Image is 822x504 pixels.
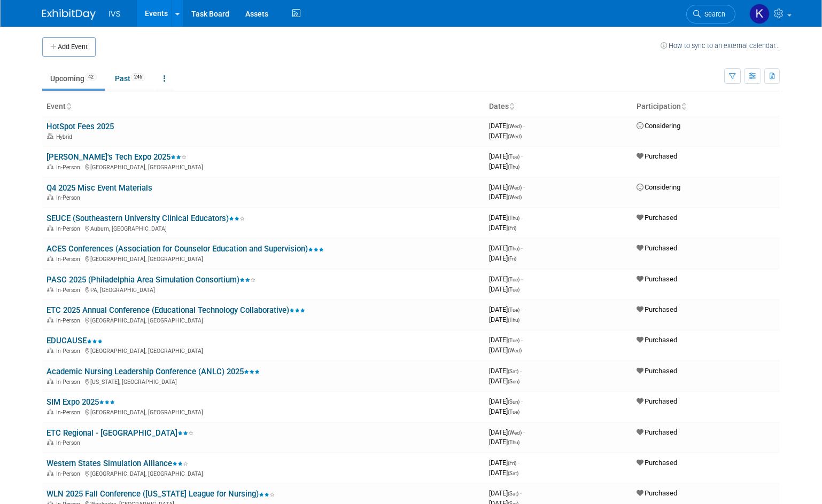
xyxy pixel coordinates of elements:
[46,407,480,416] div: [GEOGRAPHIC_DATA], [GEOGRAPHIC_DATA]
[489,438,519,446] span: [DATE]
[523,122,525,130] span: -
[489,285,519,293] span: [DATE]
[521,275,523,283] span: -
[508,225,516,231] span: (Fri)
[508,256,516,262] span: (Fri)
[521,305,523,313] span: -
[489,336,523,344] span: [DATE]
[42,9,96,20] img: ExhibitDay
[518,459,519,467] span: -
[489,397,523,405] span: [DATE]
[46,397,115,407] a: SIM Expo 2025
[489,407,519,415] span: [DATE]
[46,183,152,193] a: Q4 2025 Misc Event Materials
[521,244,523,252] span: -
[47,256,53,261] img: In-Person Event
[47,348,53,353] img: In-Person Event
[56,409,83,416] span: In-Person
[46,336,103,345] a: EDUCAUSE
[46,428,193,438] a: ETC Regional - [GEOGRAPHIC_DATA]
[489,183,525,191] span: [DATE]
[47,164,53,169] img: In-Person Event
[509,102,514,111] a: Sort by Start Date
[637,336,677,344] span: Purchased
[108,10,121,18] span: IVS
[661,42,780,50] a: How to sync to an external calendar...
[131,73,145,81] span: 246
[508,123,522,129] span: (Wed)
[56,379,83,385] span: In-Person
[508,491,518,497] span: (Sat)
[46,367,260,376] a: Academic Nursing Leadership Conference (ANLC) 2025
[56,439,83,446] span: In-Person
[508,368,518,374] span: (Sat)
[485,98,632,116] th: Dates
[508,337,519,343] span: (Tue)
[489,244,523,252] span: [DATE]
[489,305,523,313] span: [DATE]
[489,377,519,385] span: [DATE]
[521,336,523,344] span: -
[520,489,522,497] span: -
[489,367,522,375] span: [DATE]
[56,470,83,477] span: In-Person
[46,254,480,263] div: [GEOGRAPHIC_DATA], [GEOGRAPHIC_DATA]
[637,214,677,222] span: Purchased
[508,133,522,139] span: (Wed)
[508,430,522,436] span: (Wed)
[523,183,525,191] span: -
[508,246,519,251] span: (Thu)
[56,194,83,201] span: In-Person
[489,193,522,201] span: [DATE]
[489,224,516,232] span: [DATE]
[508,399,519,405] span: (Sun)
[508,348,522,353] span: (Wed)
[46,316,480,324] div: [GEOGRAPHIC_DATA], [GEOGRAPHIC_DATA]
[637,367,677,375] span: Purchased
[508,164,519,170] span: (Thu)
[701,10,725,18] span: Search
[686,5,735,23] a: Search
[42,98,485,116] th: Event
[47,317,53,322] img: In-Person Event
[56,225,83,232] span: In-Person
[637,244,677,252] span: Purchased
[489,132,522,140] span: [DATE]
[489,489,522,497] span: [DATE]
[489,428,525,436] span: [DATE]
[508,154,519,160] span: (Tue)
[46,224,480,232] div: Auburn, [GEOGRAPHIC_DATA]
[508,307,519,313] span: (Tue)
[42,68,105,89] a: Upcoming42
[46,275,255,285] a: PASC 2025 (Philadelphia Area Simulation Consortium)
[749,4,770,24] img: Kate Wroblewski
[489,469,518,477] span: [DATE]
[508,379,519,384] span: (Sun)
[66,102,71,111] a: Sort by Event Name
[489,122,525,130] span: [DATE]
[56,348,83,355] span: In-Person
[46,459,188,468] a: Western States Simulation Alliance
[489,214,523,222] span: [DATE]
[508,194,522,200] span: (Wed)
[46,469,480,477] div: [GEOGRAPHIC_DATA], [GEOGRAPHIC_DATA]
[637,305,677,313] span: Purchased
[489,316,519,324] span: [DATE]
[520,367,522,375] span: -
[508,317,519,323] span: (Thu)
[47,287,53,292] img: In-Person Event
[47,133,53,139] img: Hybrid Event
[489,152,523,160] span: [DATE]
[56,317,83,324] span: In-Person
[47,225,53,231] img: In-Person Event
[489,346,522,354] span: [DATE]
[508,277,519,282] span: (Tue)
[47,194,53,200] img: In-Person Event
[681,102,686,111] a: Sort by Participation Type
[47,379,53,384] img: In-Person Event
[489,459,519,467] span: [DATE]
[489,275,523,283] span: [DATE]
[46,122,114,131] a: HotSpot Fees 2025
[637,152,677,160] span: Purchased
[56,164,83,171] span: In-Person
